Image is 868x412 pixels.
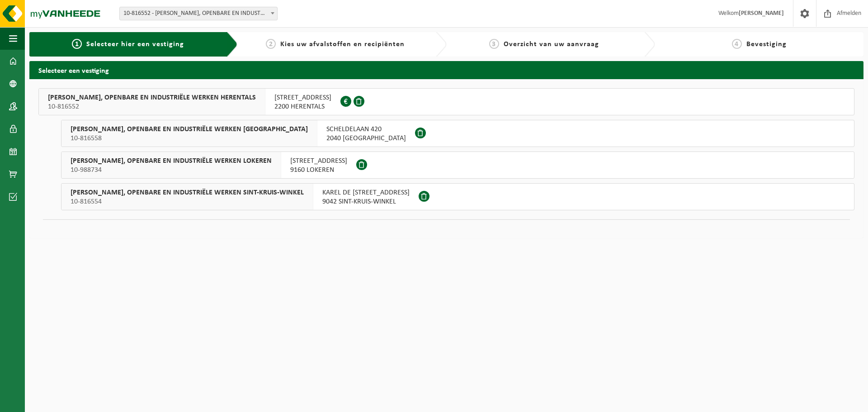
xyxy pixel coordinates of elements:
[504,41,599,48] span: Overzicht van uw aanvraag
[274,93,331,102] span: [STREET_ADDRESS]
[86,41,184,48] span: Selecteer hier een vestiging
[61,183,854,210] button: [PERSON_NAME], OPENBARE EN INDUSTRIËLE WERKEN SINT-KRUIS-WINKEL 10-816554 KAREL DE [STREET_ADDRES...
[322,197,410,206] span: 9042 SINT-KRUIS-WINKEL
[120,7,277,20] span: 10-816552 - VICTOR PEETERS, OPENBARE EN INDUSTRIËLE WERKEN HERENTALS - HERENTALS
[322,188,410,197] span: KAREL DE [STREET_ADDRESS]
[48,93,256,102] span: [PERSON_NAME], OPENBARE EN INDUSTRIËLE WERKEN HERENTALS
[71,156,272,166] span: [PERSON_NAME], OPENBARE EN INDUSTRIËLE WERKEN LOKEREN
[326,134,406,143] span: 2040 [GEOGRAPHIC_DATA]
[61,120,854,147] button: [PERSON_NAME], OPENBARE EN INDUSTRIËLE WERKEN [GEOGRAPHIC_DATA] 10-816558 SCHELDELAAN 4202040 [GE...
[38,88,854,115] button: [PERSON_NAME], OPENBARE EN INDUSTRIËLE WERKEN HERENTALS 10-816552 [STREET_ADDRESS]2200 HERENTALS
[72,39,82,49] span: 1
[71,197,304,206] span: 10-816554
[71,134,308,143] span: 10-816558
[290,156,347,166] span: [STREET_ADDRESS]
[280,41,405,48] span: Kies uw afvalstoffen en recipiënten
[290,166,347,175] span: 9160 LOKEREN
[119,7,278,20] span: 10-816552 - VICTOR PEETERS, OPENBARE EN INDUSTRIËLE WERKEN HERENTALS - HERENTALS
[71,188,304,197] span: [PERSON_NAME], OPENBARE EN INDUSTRIËLE WERKEN SINT-KRUIS-WINKEL
[326,125,406,134] span: SCHELDELAAN 420
[71,125,308,134] span: [PERSON_NAME], OPENBARE EN INDUSTRIËLE WERKEN [GEOGRAPHIC_DATA]
[489,39,499,49] span: 3
[61,152,854,179] button: [PERSON_NAME], OPENBARE EN INDUSTRIËLE WERKEN LOKEREN 10-988734 [STREET_ADDRESS]9160 LOKEREN
[274,102,331,111] span: 2200 HERENTALS
[71,166,272,175] span: 10-988734
[29,61,863,79] h2: Selecteer een vestiging
[746,41,787,48] span: Bevestiging
[48,102,256,111] span: 10-816552
[732,39,742,49] span: 4
[266,39,276,49] span: 2
[739,10,784,17] strong: [PERSON_NAME]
